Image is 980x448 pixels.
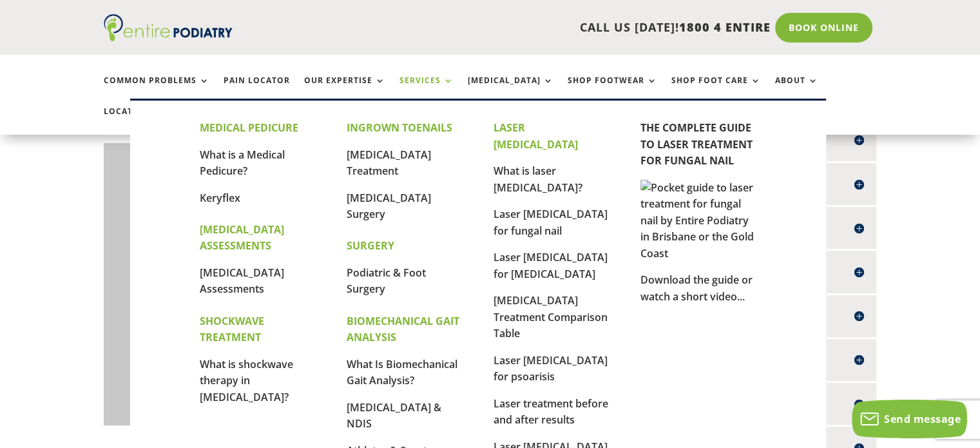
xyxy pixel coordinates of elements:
[679,19,771,35] span: 1800 4 ENTIRE
[347,148,431,179] a: [MEDICAL_DATA] Treatment
[568,76,657,104] a: Shop Footwear
[200,121,298,135] strong: MEDICAL PEDICURE
[640,121,753,168] a: THE COMPLETE GUIDE TO LASER TREATMENT FOR FUNGAL NAIL
[347,239,394,253] strong: SURGERY
[304,76,385,104] a: Our Expertise
[347,266,426,297] a: Podiatric & Foot Surgery
[347,191,431,222] a: [MEDICAL_DATA] Surgery
[347,357,457,388] a: What Is Biomechanical Gait Analysis?
[852,400,967,438] button: Send message
[200,222,284,253] strong: [MEDICAL_DATA] ASSESSMENTS
[200,314,264,345] strong: SHOCKWAVE TREATMENT
[775,13,872,43] a: Book Online
[104,107,168,135] a: Locations
[494,250,608,281] a: Laser [MEDICAL_DATA] for [MEDICAL_DATA]
[104,143,605,425] iframe: To enrich screen reader interactions, please activate Accessibility in Grammarly extension settings
[640,273,753,304] a: Download the guide or watch a short video...
[494,396,608,427] a: Laser treatment before and after results
[200,266,284,297] a: [MEDICAL_DATA] Assessments
[640,180,756,262] img: Pocket guide to laser treatment for fungal nail by Entire Podiatry in Brisbane or the Gold Coast
[775,76,818,104] a: About
[884,412,961,426] span: Send message
[494,293,608,340] a: [MEDICAL_DATA] Treatment Comparison Table
[494,207,608,238] a: Laser [MEDICAL_DATA] for fungal nail
[494,164,582,195] a: What is laser [MEDICAL_DATA]?
[104,14,233,41] img: logo (1)
[347,314,459,345] strong: BIOMECHANICAL GAIT ANALYSIS
[347,400,441,431] a: [MEDICAL_DATA] & NDIS
[200,148,285,179] a: What is a Medical Pedicure?
[224,76,290,104] a: Pain Locator
[200,357,293,404] a: What is shockwave therapy in [MEDICAL_DATA]?
[282,19,771,36] p: CALL US [DATE]!
[347,121,452,135] strong: INGROWN TOENAILS
[494,353,608,384] a: Laser [MEDICAL_DATA] for psoarisis
[399,76,454,104] a: Services
[494,121,578,151] strong: LASER [MEDICAL_DATA]
[671,76,761,104] a: Shop Foot Care
[200,191,240,205] a: Keryflex
[104,76,209,104] a: Common Problems
[104,31,233,44] a: Entire Podiatry
[468,76,553,104] a: [MEDICAL_DATA]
